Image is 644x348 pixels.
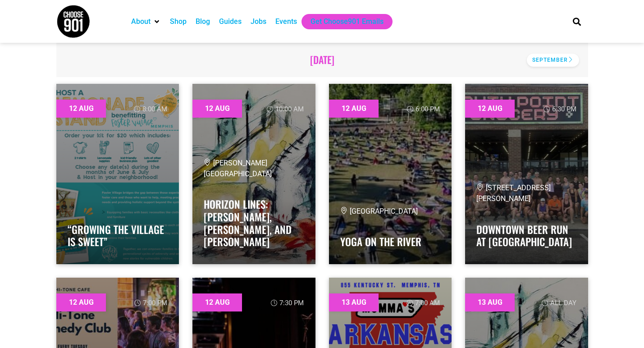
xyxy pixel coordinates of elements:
[569,14,584,29] div: Search
[251,16,266,27] a: Jobs
[275,16,297,27] a: Events
[204,197,292,249] a: Horizon Lines: [PERSON_NAME], [PERSON_NAME], and [PERSON_NAME]
[68,222,164,250] a: “Growing the Village is Sweet”
[127,14,557,29] nav: Main nav
[196,16,210,27] a: Blog
[69,54,575,65] h2: [DATE]
[476,222,572,250] a: Downtown Beer Run at [GEOGRAPHIC_DATA]
[340,207,418,215] span: [GEOGRAPHIC_DATA]
[204,159,272,178] span: [PERSON_NAME][GEOGRAPHIC_DATA]
[170,16,187,27] a: Shop
[311,16,384,27] a: Get Choose901 Emails
[340,234,421,249] a: Yoga on the River
[219,16,242,27] a: Guides
[127,14,165,29] div: About
[476,183,551,203] span: [STREET_ADDRESS][PERSON_NAME]
[131,16,151,27] a: About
